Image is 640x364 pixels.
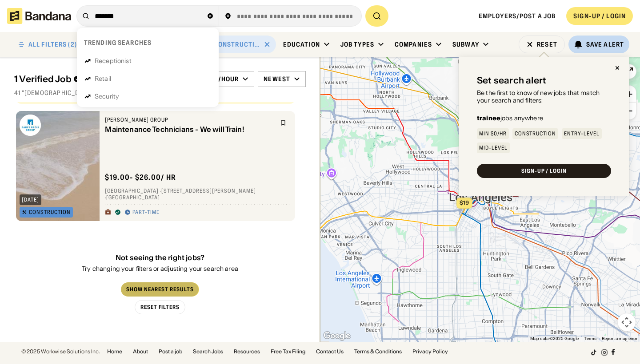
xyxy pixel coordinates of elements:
[412,349,448,354] a: Privacy Policy
[95,75,111,82] div: Retail
[14,102,306,342] div: grid
[602,336,637,341] a: Report a map error
[264,75,290,83] div: Newest
[234,349,260,354] a: Resources
[95,93,119,99] div: Security
[82,266,238,272] div: Try changing your filters or adjusting your search area
[477,89,611,104] div: Be the first to know of new jobs that match your search and filters:
[140,305,180,310] div: Reset Filters
[95,58,132,64] div: Receptionist
[84,39,152,47] div: Trending searches
[126,287,193,293] div: Show Nearest Results
[584,336,596,341] a: Terms (opens in new tab)
[159,349,182,354] a: Post a job
[133,349,148,354] a: About
[193,349,223,354] a: Search Jobs
[105,173,176,182] div: $ 19.00 - $26.00 / hr
[479,12,556,20] a: Employers/Post a job
[564,131,600,136] div: Entry-Level
[132,209,160,216] div: Part-time
[322,330,352,342] a: Open this area in Google Maps (opens a new window)
[107,349,122,354] a: Home
[477,114,500,122] b: trainee
[14,89,306,97] div: 41 "[DEMOGRAPHIC_DATA]" jobs on [DOMAIN_NAME]
[20,115,41,136] img: Sares Regis Group logo
[452,40,479,48] div: Subway
[521,168,567,174] div: SIGN-UP / LOGIN
[340,40,374,48] div: Job Types
[618,313,636,331] button: Map camera controls
[537,41,557,47] div: Reset
[530,336,579,341] span: Map data ©2025 Google
[283,40,320,48] div: Education
[354,349,402,354] a: Terms & Conditions
[586,40,624,48] div: Save Alert
[322,330,352,342] img: Google
[271,349,305,354] a: Free Tax Filing
[214,40,260,48] div: Construction
[477,115,543,121] div: jobs anywhere
[22,197,39,202] div: [DATE]
[515,131,556,136] div: Construction
[105,116,275,123] div: [PERSON_NAME] Group
[479,145,508,150] div: Mid-Level
[218,75,239,83] div: /hour
[105,125,275,134] div: Maintenance Technicians - We will Train!
[82,253,238,262] div: Not seeing the right jobs?
[479,131,507,136] div: Min $0/hr
[28,41,77,47] div: ALL FILTERS (2)
[21,349,100,354] div: © 2025 Workwise Solutions Inc.
[395,40,432,48] div: Companies
[14,74,193,84] div: 1 Verified Job
[105,187,290,201] div: [GEOGRAPHIC_DATA] · [STREET_ADDRESS][PERSON_NAME] · [GEOGRAPHIC_DATA]
[316,349,344,354] a: Contact Us
[573,12,626,20] div: SIGN-UP / LOGIN
[477,75,546,86] div: Set search alert
[460,199,469,206] span: $19
[7,8,71,24] img: Bandana logotype
[29,210,71,215] div: Construction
